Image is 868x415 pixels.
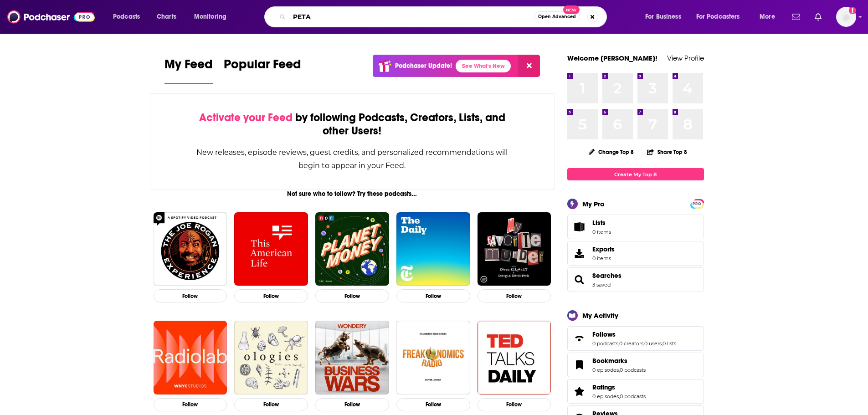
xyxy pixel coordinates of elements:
[224,56,301,77] span: Popular Feed
[619,340,643,347] a: 0 creators
[663,340,676,347] a: 0 lists
[592,383,615,391] span: Ratings
[592,383,646,391] a: Ratings
[563,5,580,14] span: New
[570,359,589,371] a: Bookmarks
[456,60,511,72] a: See What's New
[164,56,213,77] span: My Feed
[315,398,389,411] button: Follow
[639,10,693,24] button: open menu
[234,398,308,411] button: Follow
[645,10,681,23] span: For Business
[478,289,551,302] button: Follow
[760,10,775,23] span: More
[289,10,534,24] input: Search podcasts, credits, & more...
[836,7,856,27] span: Logged in as WesBurdett
[567,326,704,351] span: Follows
[647,143,688,161] button: Share Top 8
[194,10,226,23] span: Monitoring
[396,289,470,302] button: Follow
[7,8,95,26] img: Podchaser - Follow, Share and Rate Podcasts
[592,393,619,400] a: 0 episodes
[667,54,704,62] a: View Profile
[696,10,740,23] span: For Podcasters
[154,289,227,302] button: Follow
[196,111,509,138] div: by following Podcasts, Creators, Lists, and other Users!
[315,289,389,302] button: Follow
[567,267,704,292] span: Searches
[188,10,238,24] button: open menu
[690,10,753,24] button: open menu
[154,212,227,286] img: The Joe Rogan Experience
[478,212,551,286] img: My Favorite Murder with Karen Kilgariff and Georgia Hardstark
[582,200,605,208] div: My Pro
[234,212,308,286] img: This American Life
[234,289,308,302] button: Follow
[151,10,182,24] a: Charts
[592,357,646,365] a: Bookmarks
[234,321,308,395] img: Ologies with Alie Ward
[567,241,704,266] a: Exports
[570,247,589,260] span: Exports
[570,273,589,286] a: Searches
[592,330,676,338] a: Follows
[196,146,509,172] div: New releases, episode reviews, guest credits, and personalized recommendations will begin to appe...
[592,255,615,261] span: 0 items
[478,398,551,411] button: Follow
[224,56,301,84] a: Popular Feed
[273,6,616,27] div: Search podcasts, credits, & more...
[592,245,615,253] span: Exports
[113,10,140,23] span: Podcasts
[567,379,704,404] span: Ratings
[662,340,663,347] span: ,
[199,111,293,124] span: Activate your Feed
[154,398,227,411] button: Follow
[478,321,551,395] img: TED Talks Daily
[567,353,704,377] span: Bookmarks
[396,321,470,395] img: Freakonomics Radio
[570,220,589,233] span: Lists
[592,357,627,365] span: Bookmarks
[164,56,213,84] a: My Feed
[692,200,703,207] a: PRO
[620,367,646,373] a: 0 podcasts
[592,282,611,288] a: 3 saved
[567,215,704,239] a: Lists
[534,11,580,22] button: Open AdvancedNew
[620,393,646,400] a: 0 podcasts
[154,321,227,395] img: Radiolab
[315,212,389,286] img: Planet Money
[592,272,621,280] a: Searches
[150,190,555,198] div: Not sure who to follow? Try these podcasts...
[811,9,825,25] a: Show notifications dropdown
[618,340,619,347] span: ,
[788,9,804,25] a: Show notifications dropdown
[592,219,611,227] span: Lists
[107,10,152,24] button: open menu
[644,340,662,347] a: 0 users
[157,10,176,23] span: Charts
[849,7,856,14] svg: Add a profile image
[592,330,616,338] span: Follows
[619,393,620,400] span: ,
[583,146,640,158] button: Change Top 8
[643,340,644,347] span: ,
[582,311,618,320] div: My Activity
[538,15,576,19] span: Open Advanced
[315,321,389,395] img: Business Wars
[592,340,618,347] a: 0 podcasts
[570,385,589,398] a: Ratings
[836,7,856,27] button: Show profile menu
[396,212,470,286] img: The Daily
